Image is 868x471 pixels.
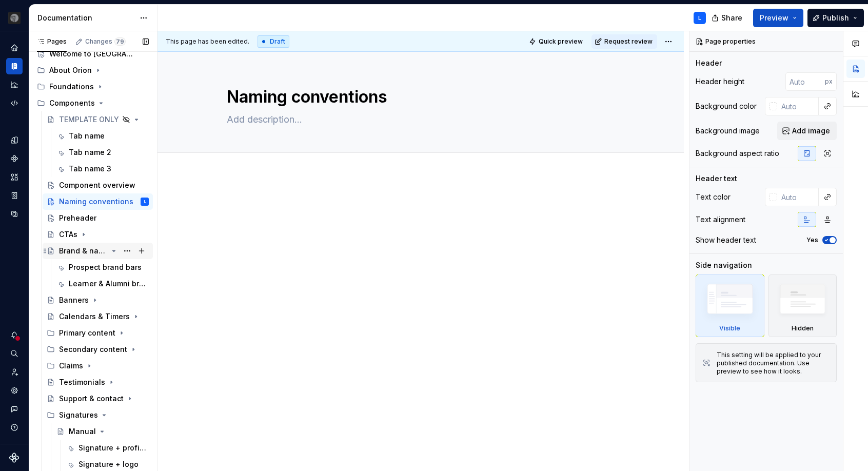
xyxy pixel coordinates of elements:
div: Testimonials [59,377,105,387]
span: Publish [822,13,849,23]
a: Tab name 2 [52,144,153,161]
div: Background aspect ratio [696,148,779,159]
a: Assets [6,169,23,185]
div: Primary content [59,328,115,338]
div: Manual [69,426,96,437]
div: Documentation [37,13,134,23]
div: Foundations [33,78,153,95]
a: Testimonials [43,374,153,390]
div: About Orion [49,65,92,75]
div: Signatures [59,410,98,420]
a: Component overview [43,177,153,193]
p: px [825,77,833,86]
button: Share [706,9,749,27]
a: Prospect brand bars [52,259,153,276]
a: TEMPLATE ONLY [43,111,153,128]
div: Changes [85,37,126,46]
label: Yes [806,236,818,244]
div: Claims [43,358,153,374]
div: Claims [59,361,83,371]
a: Tab name [52,128,153,144]
div: Primary content [43,325,153,341]
span: Preview [760,13,788,23]
div: Code automation [6,95,23,111]
div: Signatures [43,407,153,423]
div: Show header text [696,235,756,245]
a: Documentation [6,58,23,74]
div: About Orion [33,62,153,78]
a: Invite team [6,364,23,380]
div: Calendars & Timers [59,311,130,322]
span: Quick preview [539,37,583,46]
div: Learner & Alumni brand bars [69,279,147,289]
img: 3ce36157-9fde-47d2-9eb8-fa8ebb961d3d.png [8,12,21,24]
a: Banners [43,292,153,308]
input: Auto [777,188,819,206]
div: Side navigation [696,260,752,270]
button: Publish [807,9,864,27]
div: Signature + profile photo [78,443,147,453]
div: Text alignment [696,214,745,225]
a: Welcome to [GEOGRAPHIC_DATA] [33,46,153,62]
textarea: Naming conventions [225,85,613,109]
div: Tab name 3 [69,164,111,174]
div: Pages [37,37,67,46]
div: Signature + logo [78,459,139,469]
div: Naming conventions [59,197,133,207]
div: Component overview [59,180,135,190]
button: Contact support [6,401,23,417]
div: CTAs [59,229,77,240]
a: Storybook stories [6,187,23,204]
a: Settings [6,382,23,399]
a: Preheader [43,210,153,226]
span: Request review [604,37,653,46]
a: Data sources [6,206,23,222]
div: Tab name 2 [69,147,111,158]
a: Analytics [6,76,23,93]
div: Components [6,150,23,167]
span: This page has been edited. [166,37,249,46]
span: 79 [114,37,126,46]
div: Hidden [768,274,837,337]
div: TEMPLATE ONLY [59,114,119,125]
div: Header [696,58,722,68]
button: Add image [777,122,837,140]
div: Prospect brand bars [69,262,142,272]
a: CTAs [43,226,153,243]
a: Signature + profile photo [62,440,153,456]
div: Text color [696,192,731,202]
div: Secondary content [59,344,127,355]
button: Request review [591,34,657,49]
a: Manual [52,423,153,440]
a: Design tokens [6,132,23,148]
input: Auto [785,72,825,91]
a: Brand & navigation bars [43,243,153,259]
div: This setting will be applied to your published documentation. Use preview to see how it looks. [717,351,830,376]
div: Background image [696,126,760,136]
div: Preheader [59,213,96,223]
a: Tab name 3 [52,161,153,177]
div: Background color [696,101,757,111]
a: Naming conventionsL [43,193,153,210]
svg: Supernova Logo [9,453,19,463]
div: Header text [696,173,737,184]
a: Calendars & Timers [43,308,153,325]
a: Support & contact [43,390,153,407]
button: Notifications [6,327,23,343]
input: Auto [777,97,819,115]
div: Tab name [69,131,105,141]
div: Foundations [49,82,94,92]
div: Components [49,98,95,108]
div: Hidden [792,324,814,332]
span: Add image [792,126,830,136]
a: Learner & Alumni brand bars [52,276,153,292]
span: Share [721,13,742,23]
div: Welcome to [GEOGRAPHIC_DATA] [49,49,134,59]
